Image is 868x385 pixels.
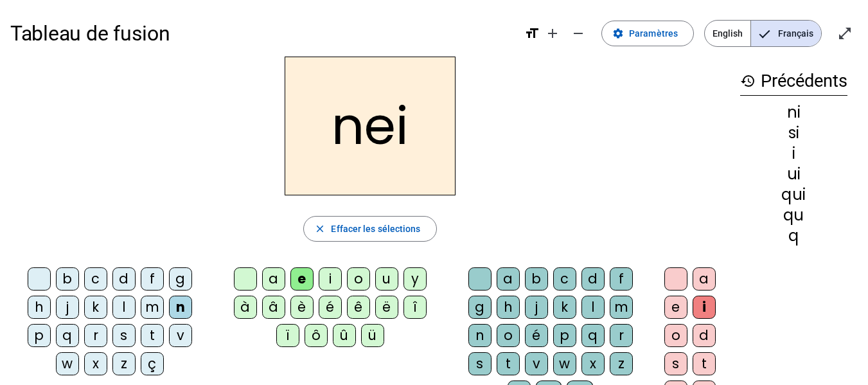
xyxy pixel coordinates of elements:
[612,28,624,39] mat-icon: settings
[740,146,847,161] div: i
[540,21,565,46] button: Augmenter la taille de la police
[361,324,384,347] div: ü
[545,26,560,41] mat-icon: add
[375,267,398,291] div: u
[837,26,853,41] mat-icon: open_in_full
[314,223,326,235] mat-icon: close
[740,208,847,223] div: qu
[290,267,314,291] div: e
[375,296,398,319] div: ë
[141,352,164,375] div: ç
[331,221,420,237] span: Effacer les sélections
[581,267,605,291] div: d
[693,267,716,291] div: a
[740,67,847,96] h3: Précédents
[740,105,847,120] div: ni
[468,296,492,319] div: g
[112,324,136,347] div: s
[305,324,328,347] div: ô
[664,296,687,319] div: e
[525,267,548,291] div: b
[553,324,576,347] div: p
[571,26,586,41] mat-icon: remove
[141,324,164,347] div: t
[403,296,427,319] div: î
[610,267,633,291] div: f
[664,324,687,347] div: o
[84,352,107,375] div: x
[553,352,576,375] div: w
[497,324,520,347] div: o
[347,267,370,291] div: o
[84,267,107,291] div: c
[693,324,716,347] div: d
[141,296,164,319] div: m
[56,324,79,347] div: q
[262,267,285,291] div: a
[28,324,51,347] div: p
[525,296,548,319] div: j
[524,26,540,41] mat-icon: format_size
[581,296,605,319] div: l
[610,296,633,319] div: m
[169,296,192,319] div: n
[333,324,356,347] div: û
[141,267,164,291] div: f
[610,324,633,347] div: r
[740,125,847,141] div: si
[56,296,79,319] div: j
[553,267,576,291] div: c
[581,352,605,375] div: x
[303,216,436,242] button: Effacer les sélections
[565,21,591,46] button: Diminuer la taille de la police
[581,324,605,347] div: q
[10,13,514,54] h1: Tableau de fusion
[629,26,678,41] span: Paramètres
[497,267,520,291] div: a
[832,21,858,46] button: Entrer en plein écran
[553,296,576,319] div: k
[403,267,427,291] div: y
[740,228,847,244] div: q
[285,57,456,195] h2: nei
[84,324,107,347] div: r
[468,352,492,375] div: s
[319,267,342,291] div: i
[740,166,847,182] div: ui
[693,296,716,319] div: i
[84,296,107,319] div: k
[740,73,756,89] mat-icon: history
[169,267,192,291] div: g
[525,352,548,375] div: v
[56,267,79,291] div: b
[262,296,285,319] div: â
[497,352,520,375] div: t
[525,324,548,347] div: é
[347,296,370,319] div: ê
[705,21,750,46] span: English
[56,352,79,375] div: w
[693,352,716,375] div: t
[601,21,694,46] button: Paramètres
[664,352,687,375] div: s
[112,296,136,319] div: l
[610,352,633,375] div: z
[497,296,520,319] div: h
[169,324,192,347] div: v
[112,352,136,375] div: z
[468,324,492,347] div: n
[751,21,821,46] span: Français
[704,20,822,47] mat-button-toggle-group: Language selection
[319,296,342,319] div: é
[276,324,299,347] div: ï
[112,267,136,291] div: d
[28,296,51,319] div: h
[290,296,314,319] div: è
[740,187,847,202] div: qui
[234,296,257,319] div: à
